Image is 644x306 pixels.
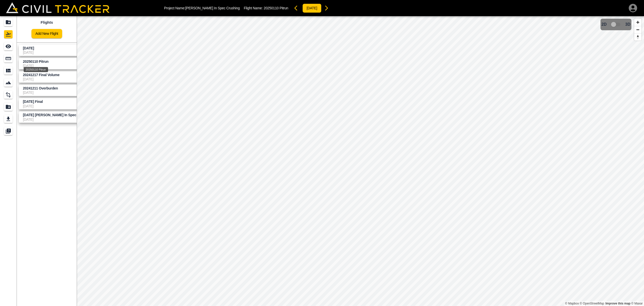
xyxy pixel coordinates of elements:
[164,6,240,10] p: Project Name: [PERSON_NAME] In Spec Crushing
[601,22,607,27] span: 2D
[634,33,641,41] button: Reset bearing to north
[634,19,641,26] button: Zoom in
[24,67,48,72] div: 20250110 Pitrun
[634,26,641,33] button: Zoom out
[625,22,630,27] span: 3D
[580,302,604,305] a: OpenStreetMap
[6,2,109,13] img: Civil Tracker
[631,302,643,305] a: Maxar
[609,20,623,29] span: 3D model not uploaded yet
[565,302,579,305] a: Mapbox
[244,6,288,10] p: Flight Name:
[264,6,288,10] span: 20250110 Pitrun
[606,302,630,305] a: Map feedback
[302,4,321,13] button: [DATE]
